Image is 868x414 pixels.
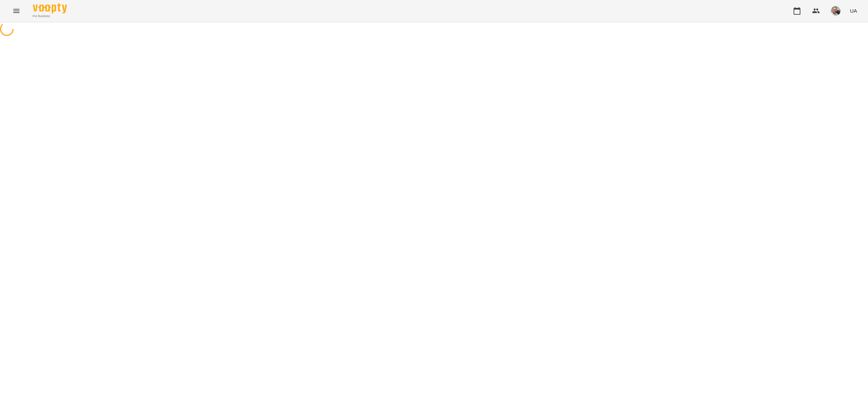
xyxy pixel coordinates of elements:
button: Menu [8,3,25,19]
img: c6e0b29f0dc4630df2824b8ec328bb4d.jpg [831,6,840,16]
span: UA [850,7,857,14]
img: Voopty Logo [33,3,67,13]
span: For Business [33,14,67,18]
button: UA [847,4,860,17]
